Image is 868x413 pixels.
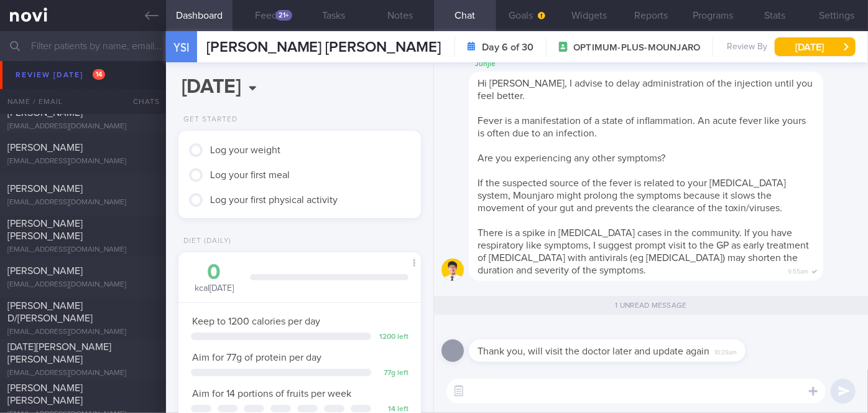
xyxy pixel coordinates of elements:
[7,280,159,290] div: [EMAIL_ADDRESS][DOMAIN_NAME]
[7,143,83,153] span: [PERSON_NAME]
[178,115,238,125] div: Get Started
[163,24,200,72] div: YSI
[192,389,351,399] span: Aim for 14 portions of fruits per week
[377,333,409,342] div: 1200 left
[377,369,409,378] div: 77 g left
[7,157,159,166] div: [EMAIL_ADDRESS][DOMAIN_NAME]
[275,10,292,21] div: 21+
[7,245,159,255] div: [EMAIL_ADDRESS][DOMAIN_NAME]
[478,178,786,213] span: If the suspected source of the fever is related to your [MEDICAL_DATA] system, Mounjaro might pro...
[7,301,93,323] span: [PERSON_NAME] D/[PERSON_NAME]
[482,41,533,54] strong: Day 6 of 30
[7,184,83,194] span: [PERSON_NAME]
[7,266,83,276] span: [PERSON_NAME]
[7,342,111,364] span: [DATE][PERSON_NAME] [PERSON_NAME]
[192,353,321,363] span: Aim for 77g of protein per day
[7,44,88,78] span: [PERSON_NAME] [PERSON_NAME] ([PERSON_NAME])
[478,346,709,356] span: Thank you, will visit the doctor later and update again
[7,83,159,102] div: [PERSON_NAME][EMAIL_ADDRESS][DOMAIN_NAME]
[206,40,441,55] span: [PERSON_NAME] [PERSON_NAME]
[714,345,737,357] span: 10:29am
[192,316,320,326] span: Keep to 1200 calories per day
[191,262,238,283] div: 0
[7,122,159,131] div: [EMAIL_ADDRESS][DOMAIN_NAME]
[478,153,665,163] span: Are you experiencing any other symptoms?
[478,228,809,275] span: There is a spike in [MEDICAL_DATA] cases in the community. If you have respiratory like symptoms,...
[7,369,159,378] div: [EMAIL_ADDRESS][DOMAIN_NAME]
[727,42,767,53] span: Review By
[7,95,83,118] span: [PERSON_NAME] [PERSON_NAME]
[178,237,231,246] div: Diet (Daily)
[7,219,83,241] span: [PERSON_NAME] [PERSON_NAME]
[469,57,861,72] div: Junjie
[775,37,856,56] button: [DATE]
[7,198,159,207] div: [EMAIL_ADDRESS][DOMAIN_NAME]
[573,42,700,54] span: OPTIMUM-PLUS-MOUNJARO
[478,78,813,101] span: Hi [PERSON_NAME], I advise to delay administration of the injection until you feel better.
[478,116,806,138] span: Fever is a manifestation of a state of inflammation. An acute fever like yours is often due to an...
[788,264,808,276] span: 9:55am
[7,383,83,406] span: [PERSON_NAME] [PERSON_NAME]
[191,262,238,295] div: kcal [DATE]
[7,328,159,337] div: [EMAIL_ADDRESS][DOMAIN_NAME]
